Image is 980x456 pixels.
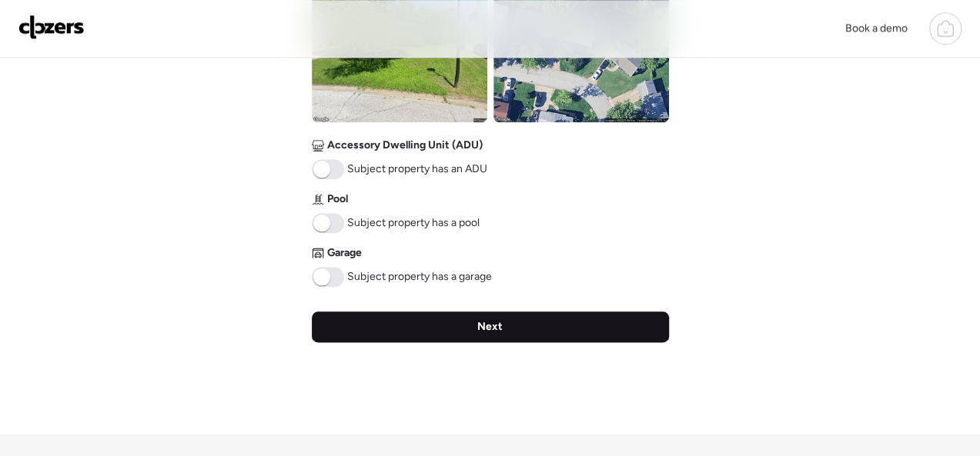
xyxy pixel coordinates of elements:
[327,191,348,207] span: Pool
[347,215,480,231] span: Subject property has a pool
[347,161,487,177] span: Subject property has an ADU
[327,245,362,261] span: Garage
[327,138,483,153] span: Accessory Dwelling Unit (ADU)
[845,22,908,35] span: Book a demo
[477,319,503,335] span: Next
[347,269,492,285] span: Subject property has a garage
[18,15,85,39] img: Logo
